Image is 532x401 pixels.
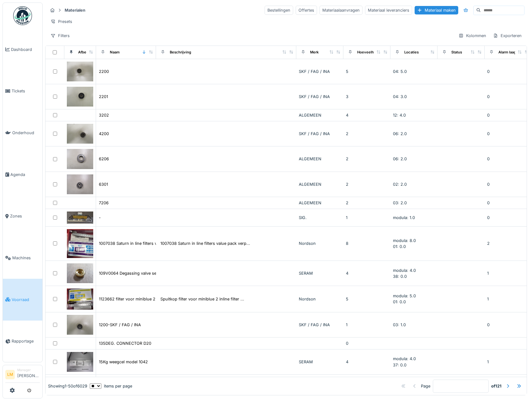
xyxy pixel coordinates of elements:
[12,297,40,303] span: Voorraad
[62,7,88,13] strong: Materialen
[78,50,97,55] div: Afbeelding
[299,69,341,74] div: SKF / FAG / INA
[12,130,40,136] span: Onderhoud
[3,29,42,70] a: Dashboard
[110,50,120,55] div: Naam
[487,69,529,74] div: 0
[3,237,42,279] a: Machines
[346,240,388,246] div: 8
[299,181,341,187] div: ALGEMEEN
[67,263,93,283] img: 109V0064 Degassing valve sealing end
[67,124,93,144] img: 4200
[99,322,141,328] div: 1200-SKF / FAG / INA
[346,112,388,118] div: 4
[393,363,406,367] span: 37: 0.0
[160,240,250,246] div: 1007038 Saturn in line filters value pack verp...
[393,113,406,118] span: 12: 4.0
[99,340,151,346] div: 135DEG. CONNECTOR D20
[299,94,341,100] div: SKF / FAG / INA
[393,69,407,74] span: 04: 5.0
[299,156,341,162] div: ALGEMEEN
[393,131,407,136] span: 06: 2.0
[99,215,101,221] div: -
[17,368,40,381] li: [PERSON_NAME]
[12,88,40,94] span: Tickets
[487,200,529,206] div: 0
[346,69,388,74] div: 5
[393,268,416,273] span: modula: 4.0
[346,181,388,187] div: 2
[99,200,109,206] div: 7206
[346,270,388,276] div: 4
[5,368,40,383] a: LM Manager[PERSON_NAME]
[99,359,148,365] div: 15Kg weegcel model 1042
[404,50,419,55] div: Locaties
[487,156,529,162] div: 0
[487,359,529,365] div: 1
[67,149,93,169] img: 6206
[265,6,293,15] div: Bestellingen
[17,368,40,372] div: Manager
[310,50,319,55] div: Merk
[12,338,40,344] span: Rapportage
[487,181,529,187] div: 0
[67,62,93,81] img: 2200
[99,181,108,187] div: 6301
[90,383,132,389] div: items per page
[346,156,388,162] div: 2
[99,240,175,246] div: 1007038 Saturn in line filters value pack
[393,157,407,161] span: 06: 2.0
[67,211,93,224] img: -
[5,370,15,379] li: LM
[393,274,407,279] span: 38: 0.0
[490,31,524,40] div: Exporteren
[487,270,529,276] div: 1
[487,215,529,221] div: 0
[99,69,109,74] div: 2200
[346,296,388,302] div: 5
[393,299,406,304] span: 01: 0.0
[393,94,407,99] span: 04: 3.0
[498,50,529,55] div: Alarm laag niveau
[393,244,406,249] span: 01: 0.0
[346,322,388,328] div: 1
[421,383,430,389] div: Page
[10,213,40,219] span: Zones
[299,112,341,118] div: ALGEMEEN
[296,6,317,15] div: Offertes
[346,215,388,221] div: 1
[48,383,87,389] div: Showing 1 - 50 of 6029
[99,296,169,302] div: 1123662 filter voor miniblue 2 pistool
[487,94,529,100] div: 0
[160,296,244,302] div: Spuitkop filter voor miniblue 2 inline filter ...
[346,340,388,346] div: 0
[299,215,341,221] div: SIG.
[99,270,174,276] div: 109V0064 Degassing valve sealing end
[299,359,341,365] div: SERAM
[393,200,407,205] span: 03: 2.0
[67,315,93,335] img: 1200-SKF / FAG / INA
[67,174,93,194] img: 6301
[346,94,388,100] div: 3
[393,322,406,327] span: 03: 1.0
[3,70,42,112] a: Tickets
[12,255,40,261] span: Machines
[299,270,341,276] div: SERAM
[299,131,341,137] div: SKF / FAG / INA
[99,156,109,162] div: 6206
[393,356,416,361] span: modula: 4.0
[487,240,529,246] div: 2
[393,294,416,298] span: modula: 5.0
[3,195,42,237] a: Zones
[99,94,108,100] div: 2201
[299,200,341,206] div: ALGEMEEN
[487,296,529,302] div: 1
[10,172,40,178] span: Agenda
[48,17,75,26] div: Presets
[487,112,529,118] div: 0
[11,47,40,52] span: Dashboard
[67,352,93,372] img: 15Kg weegcel model 1042
[365,6,412,15] div: Materiaal leveranciers
[48,31,73,40] div: Filters
[393,238,416,243] span: modula: 8.0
